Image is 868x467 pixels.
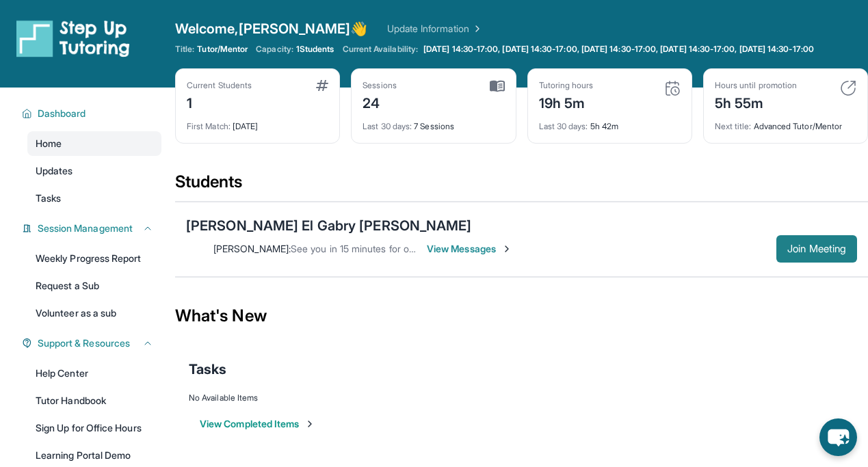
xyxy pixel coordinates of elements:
[27,159,161,183] a: Updates
[187,113,328,132] div: [DATE]
[27,416,161,440] a: Sign Up for Office Hours
[539,91,594,113] div: 19h 5m
[27,131,161,156] a: Home
[38,222,133,235] span: Session Management
[16,19,130,57] img: logo
[189,360,226,379] span: Tasks
[36,191,61,205] span: Tasks
[664,80,681,96] img: card
[27,388,161,413] a: Tutor Handbook
[27,301,161,325] a: Volunteer as a sub
[187,80,252,91] div: Current Students
[200,417,315,431] button: View Completed Items
[32,222,153,235] button: Session Management
[291,243,469,254] span: See you in 15 minutes for our session 🙂
[27,273,161,298] a: Request a Sub
[387,22,483,36] a: Update Information
[175,19,368,38] span: Welcome, [PERSON_NAME] 👋
[175,44,194,55] span: Title:
[187,121,231,131] span: First Match :
[363,121,412,131] span: Last 30 days :
[296,44,334,55] span: 1 Students
[363,113,504,132] div: 7 Sessions
[819,418,857,456] button: chat-button
[427,242,512,256] span: View Messages
[539,80,594,91] div: Tutoring hours
[175,286,868,346] div: What's New
[38,107,86,120] span: Dashboard
[776,235,857,263] button: Join Meeting
[501,243,512,254] img: Chevron-Right
[213,243,291,254] span: [PERSON_NAME] :
[316,80,328,91] img: card
[27,361,161,386] a: Help Center
[539,121,588,131] span: Last 30 days :
[715,113,856,132] div: Advanced Tutor/Mentor
[423,44,814,55] span: [DATE] 14:30-17:00, [DATE] 14:30-17:00, [DATE] 14:30-17:00, [DATE] 14:30-17:00, [DATE] 14:30-17:00
[715,80,797,91] div: Hours until promotion
[469,22,483,36] img: Chevron Right
[32,336,153,350] button: Support & Resources
[175,171,868,201] div: Students
[363,91,397,113] div: 24
[343,44,418,55] span: Current Availability:
[27,186,161,211] a: Tasks
[715,121,752,131] span: Next title :
[189,392,854,403] div: No Available Items
[187,91,252,113] div: 1
[490,80,505,92] img: card
[715,91,797,113] div: 5h 55m
[38,336,130,350] span: Support & Resources
[787,245,846,253] span: Join Meeting
[32,107,153,120] button: Dashboard
[197,44,248,55] span: Tutor/Mentor
[36,164,73,178] span: Updates
[840,80,856,96] img: card
[186,216,472,235] div: [PERSON_NAME] El Gabry [PERSON_NAME]
[256,44,293,55] span: Capacity:
[27,246,161,271] a: Weekly Progress Report
[539,113,681,132] div: 5h 42m
[421,44,817,55] a: [DATE] 14:30-17:00, [DATE] 14:30-17:00, [DATE] 14:30-17:00, [DATE] 14:30-17:00, [DATE] 14:30-17:00
[363,80,397,91] div: Sessions
[36,137,62,150] span: Home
